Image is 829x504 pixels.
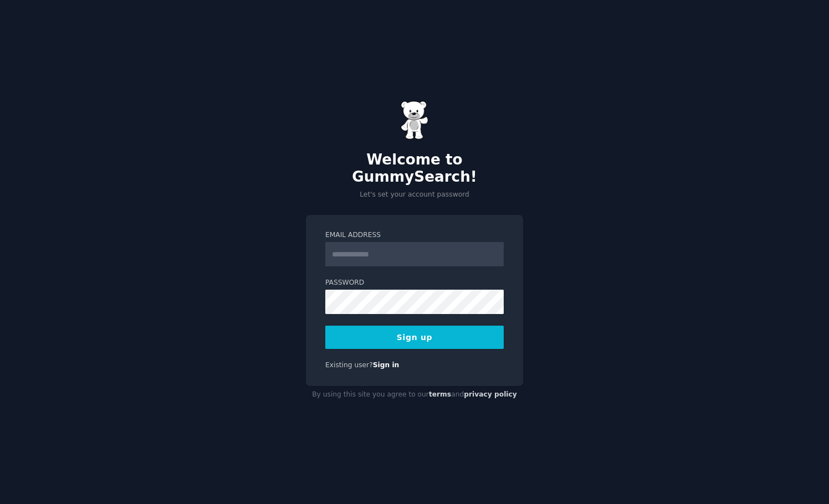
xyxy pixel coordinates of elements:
[306,151,523,186] h2: Welcome to GummySearch!
[325,326,504,349] button: Sign up
[429,390,451,398] a: terms
[325,278,504,288] label: Password
[401,101,428,140] img: Gummy Bear
[325,230,504,240] label: Email Address
[464,390,517,398] a: privacy policy
[373,361,400,369] a: Sign in
[325,361,373,369] span: Existing user?
[306,190,523,200] p: Let's set your account password
[306,386,523,404] div: By using this site you agree to our and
